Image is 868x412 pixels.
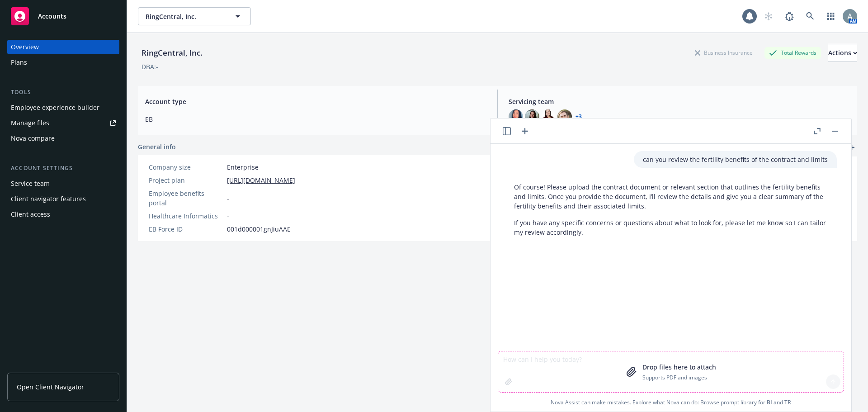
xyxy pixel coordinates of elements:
[11,40,39,54] div: Overview
[227,194,229,203] span: -
[145,114,486,124] span: EB
[38,13,66,20] span: Accounts
[828,44,857,62] button: Actions
[138,7,251,25] button: RingCentral, Inc.
[764,47,821,58] div: Total Rewards
[7,131,119,146] a: Nova compare
[642,374,716,381] p: Supports PDF and images
[7,4,119,29] a: Accounts
[7,40,119,54] a: Overview
[643,155,828,164] p: can you review the fertility benefits of the contract and limits
[759,7,778,25] a: Start snowing
[17,382,84,392] span: Open Client Navigator
[11,207,50,222] div: Client access
[541,109,556,124] img: photo
[828,44,857,62] div: Actions
[7,116,119,130] a: Manage files
[514,182,828,211] p: Of course! Please upload the contract document or relevant section that outlines the fertility be...
[846,142,857,153] a: add
[149,175,223,185] div: Project plan
[7,207,119,222] a: Client access
[801,7,819,25] a: Search
[525,109,539,124] img: photo
[149,162,223,172] div: Company size
[138,47,206,59] div: RingCentral, Inc.
[11,176,50,191] div: Service team
[11,131,55,146] div: Nova compare
[149,211,223,221] div: Healthcare Informatics
[11,55,27,70] div: Plans
[642,362,716,372] p: Drop files here to attach
[767,398,772,406] a: BI
[509,109,523,124] img: photo
[11,116,49,130] div: Manage files
[690,47,757,58] div: Business Insurance
[227,224,291,234] span: 001d000001gnJiuAAE
[514,218,828,237] p: If you have any specific concerns or questions about what to look for, please let me know so I ca...
[7,100,119,115] a: Employee experience builder
[7,88,119,97] div: Tools
[7,55,119,70] a: Plans
[149,189,223,208] div: Employee benefits portal
[227,211,229,221] span: -
[7,176,119,191] a: Service team
[780,7,798,25] a: Report a Bug
[142,62,158,71] div: DBA: -
[494,393,848,412] span: Nova Assist can make mistakes. Explore what Nova can do: Browse prompt library for and
[145,97,486,106] span: Account type
[146,12,224,21] span: RingCentral, Inc.
[227,175,295,185] a: [URL][DOMAIN_NAME]
[7,164,119,173] div: Account settings
[576,114,582,119] a: +3
[149,224,223,234] div: EB Force ID
[11,192,86,206] div: Client navigator features
[509,97,850,106] span: Servicing team
[822,7,840,25] a: Switch app
[784,398,791,406] a: TR
[557,109,572,124] img: photo
[11,100,99,115] div: Employee experience builder
[843,9,857,24] img: photo
[138,142,176,152] span: General info
[227,162,259,172] span: Enterprise
[7,192,119,206] a: Client navigator features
